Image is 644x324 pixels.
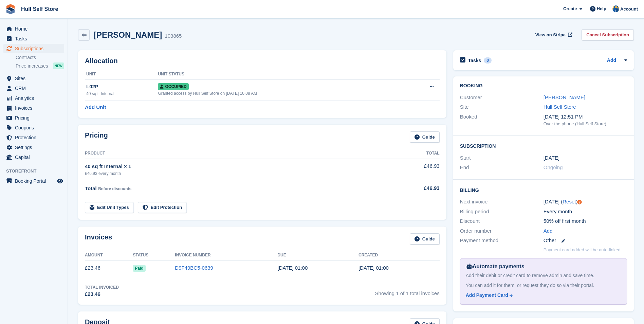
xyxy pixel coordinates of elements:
[544,247,621,253] p: Payment card added will be auto-linked
[582,29,634,40] a: Cancel Subscription
[466,282,621,289] div: You can add it for them, or request they do so via their portal.
[85,170,392,177] div: £46.93 every month
[460,164,544,172] div: End
[3,123,64,132] a: menu
[85,233,112,245] h2: Invoices
[563,5,577,12] span: Create
[460,227,544,235] div: Order number
[410,233,440,245] a: Guide
[158,90,404,96] div: Granted access by Hull Self Store on [DATE] 10:08 AM
[85,202,134,213] a: Edit Unit Types
[85,250,133,261] th: Amount
[544,113,627,121] div: [DATE] 12:51 PM
[15,34,56,43] span: Tasks
[15,176,56,186] span: Booking Portal
[85,260,133,276] td: £23.46
[15,123,56,132] span: Coupons
[15,152,56,162] span: Capital
[85,284,119,290] div: Total Invoiced
[3,143,64,152] a: menu
[460,83,627,89] h2: Booking
[15,143,56,152] span: Settings
[620,6,638,13] span: Account
[563,199,576,204] a: Reset
[544,154,559,162] time: 2025-08-28 00:00:00 UTC
[466,263,621,271] div: Automate payments
[460,186,627,193] h2: Billing
[86,83,158,91] div: L02P
[158,83,188,90] span: Occupied
[133,265,145,272] span: Paid
[15,84,56,93] span: CRM
[375,284,440,298] span: Showing 1 of 1 total invoices
[18,3,61,15] a: Hull Self Store
[460,113,544,127] div: Booked
[3,103,64,113] a: menu
[392,148,440,159] th: Total
[460,198,544,206] div: Next invoice
[3,84,64,93] a: menu
[358,250,440,261] th: Created
[133,250,175,261] th: Status
[544,198,627,206] div: [DATE] ( )
[16,54,64,61] a: Contracts
[466,292,508,299] div: Add Payment Card
[3,133,64,142] a: menu
[460,94,544,102] div: Customer
[597,5,606,12] span: Help
[535,32,566,38] span: View on Stripe
[468,57,481,64] h2: Tasks
[277,265,308,271] time: 2025-08-29 00:00:00 UTC
[544,121,627,127] div: Over the phone (Hull Self Store)
[544,164,563,170] span: Ongoing
[3,34,64,43] a: menu
[607,57,616,65] a: Add
[358,265,389,271] time: 2025-08-28 00:00:06 UTC
[94,30,162,39] h2: [PERSON_NAME]
[138,202,187,213] a: Edit Protection
[3,74,64,83] a: menu
[392,184,440,192] div: £46.93
[544,208,627,216] div: Every month
[3,24,64,34] a: menu
[85,290,119,298] div: £23.46
[15,24,56,34] span: Home
[85,148,392,159] th: Product
[460,154,544,162] div: Start
[56,177,64,185] a: Preview store
[544,227,553,235] a: Add
[484,57,492,64] div: 0
[15,103,56,113] span: Invoices
[5,4,16,14] img: stora-icon-8386f47178a22dfd0bd8f6a31ec36ba5ce8667c1dd55bd0f319d3a0aa187defe.svg
[533,29,574,40] a: View on Stripe
[85,69,158,80] th: Unit
[3,44,64,53] a: menu
[460,142,627,149] h2: Subscription
[3,176,64,186] a: menu
[544,94,585,100] a: [PERSON_NAME]
[85,57,440,65] h2: Allocation
[85,185,97,191] span: Total
[544,217,627,225] div: 50% off first month
[175,265,213,271] a: D9F49BC5-0639
[460,237,544,245] div: Payment method
[544,237,627,245] div: Other
[15,44,56,53] span: Subscriptions
[16,63,48,69] span: Price increases
[460,208,544,216] div: Billing period
[98,186,131,191] span: Before discounts
[16,62,64,70] a: Price increases NEW
[3,152,64,162] a: menu
[165,32,182,40] div: 103865
[15,74,56,83] span: Sites
[85,163,392,170] div: 40 sq ft Internal × 1
[15,113,56,123] span: Pricing
[612,5,619,12] img: Hull Self Store
[175,250,277,261] th: Invoice Number
[6,168,68,175] span: Storefront
[466,292,619,299] a: Add Payment Card
[466,272,621,279] div: Add their debit or credit card to remove admin and save time.
[53,62,64,69] div: NEW
[460,103,544,111] div: Site
[3,113,64,123] a: menu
